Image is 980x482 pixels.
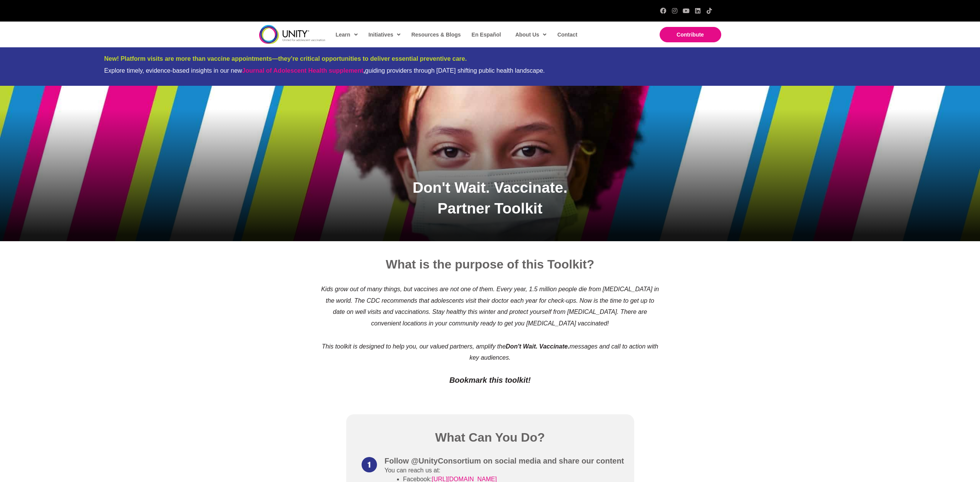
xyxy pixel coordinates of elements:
a: LinkedIn [695,8,701,14]
span: Resources & Blogs [411,32,461,38]
span: This toolkit is designed to help you, our valued partners, amplify the messages and call to actio... [322,343,658,361]
a: YouTube [683,8,689,14]
span: What Can You Do? [435,430,545,444]
a: Resources & Blogs [407,26,464,43]
img: numbercircle-1 [362,457,377,472]
a: About Us [511,26,549,43]
strong: Bookmark this toolkit! [449,376,531,384]
span: En Español [472,32,501,38]
div: Explore timely, evidence-based insights in our new guiding providers through [DATE] shifting publ... [104,67,876,74]
a: Journal of Adolescent Health supplement [242,67,364,74]
a: Contribute [660,27,721,42]
strong: , [242,67,365,74]
span: Contribute [677,32,704,38]
span: What is the purpose of this Toolkit? [386,257,595,271]
a: Contact [553,26,580,43]
span: Initiatives [369,29,401,40]
span: About Us [515,29,546,40]
span: New! Platform visits are more than vaccine appointments—they’re critical opportunities to deliver... [104,55,467,62]
h3: Follow @UnityConsortium on social media and share our content [385,455,627,466]
span: Contact [557,32,577,38]
span: Partner Toolkit [437,200,542,217]
a: En Español [468,26,504,43]
span: Don't Wait. Vaccinate. [412,179,567,196]
img: unity-logo-dark [259,25,325,44]
strong: Don't Wait. Vaccinate. [506,343,570,350]
a: Facebook [660,8,666,14]
p: You can reach us at: [385,466,627,475]
a: Instagram [672,8,678,14]
span: Learn [336,29,358,40]
a: TikTok [706,8,712,14]
span: Kids grow out of many things, but vaccines are not one of them. Every year, 1.5 million people di... [321,286,659,327]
